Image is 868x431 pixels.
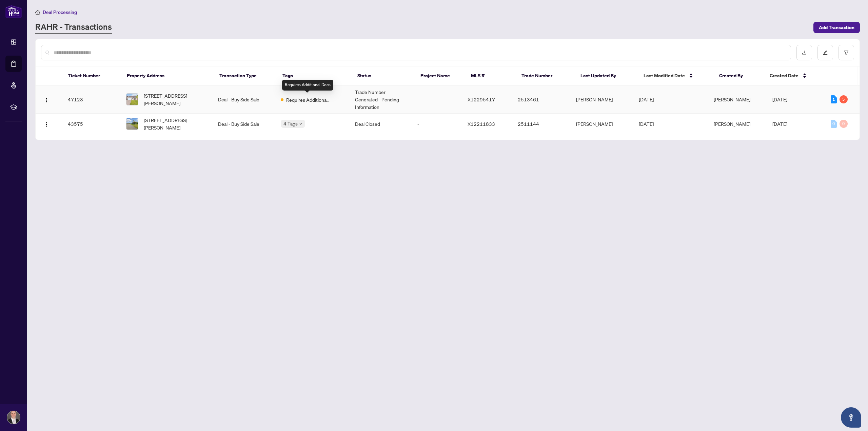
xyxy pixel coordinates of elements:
span: [STREET_ADDRESS][PERSON_NAME] [144,92,207,107]
th: Last Updated By [575,66,638,85]
span: [DATE] [639,121,654,127]
span: Created Date [770,72,798,79]
span: 4 Tags [283,120,298,128]
th: Tags [277,66,352,85]
button: Logo [41,118,52,129]
img: Profile Icon [7,411,20,424]
td: - [412,85,462,114]
td: Deal Closed [350,114,412,134]
img: Logo [44,122,49,127]
img: thumbnail-img [126,94,138,105]
span: [PERSON_NAME] [714,96,750,102]
th: Last Modified Date [638,66,714,85]
span: X12211833 [468,121,495,127]
span: [DATE] [772,96,787,102]
span: [DATE] [772,121,787,127]
span: filter [844,50,849,55]
button: edit [817,45,833,60]
td: 43575 [62,114,121,134]
button: download [796,45,812,60]
span: home [35,10,40,15]
button: Open asap [841,407,861,428]
th: Project Name [415,66,466,85]
span: Deal Processing [43,9,77,15]
button: filter [839,45,854,60]
td: [PERSON_NAME] [571,114,633,134]
th: Created Date [764,66,823,85]
img: Logo [44,97,49,103]
img: logo [5,5,22,18]
th: Ticket Number [62,66,121,85]
button: Add Transaction [813,22,860,33]
th: Status [352,66,415,85]
span: [DATE] [639,96,654,102]
td: 47123 [62,85,121,114]
div: Requires Additional Docs [282,80,333,91]
td: 2513461 [512,85,571,114]
div: 0 [831,120,837,128]
button: Logo [41,94,52,105]
div: 5 [840,95,848,103]
span: Last Modified Date [644,72,685,79]
td: - [412,114,462,134]
div: 1 [831,95,837,103]
span: [STREET_ADDRESS][PERSON_NAME] [144,116,207,131]
td: [PERSON_NAME] [571,85,633,114]
span: download [802,50,807,55]
span: [PERSON_NAME] [714,121,750,127]
th: Transaction Type [214,66,277,85]
span: edit [823,50,828,55]
td: Deal - Buy Side Sale [213,114,275,134]
a: RAHR - Transactions [35,21,112,34]
th: MLS # [466,66,516,85]
div: 0 [840,120,848,128]
td: 2511144 [512,114,571,134]
th: Trade Number [516,66,575,85]
td: Deal - Buy Side Sale [213,85,275,114]
span: X12295417 [468,96,495,102]
th: Created By [714,66,764,85]
img: thumbnail-img [126,118,138,130]
span: down [299,122,302,125]
span: Add Transaction [819,22,854,33]
td: Trade Number Generated - Pending Information [350,85,412,114]
th: Property Address [121,66,214,85]
span: Requires Additional Docs [286,96,330,103]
